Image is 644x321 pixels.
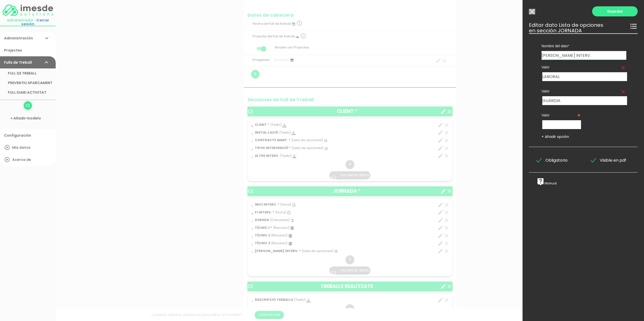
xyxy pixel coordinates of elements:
span: Visible en pdf [591,157,626,163]
i: format_list_bulleted [630,22,638,30]
a: clear [620,89,626,95]
h3: Editar dato Lista de opciones en sección JORNADA [529,22,638,33]
span: Obligatorio [536,157,568,163]
label: Valor [542,89,626,94]
label: Valor [542,65,626,70]
label: Nombre del dato [542,43,626,48]
i: live_help [536,178,545,186]
a: + Añadir opción [542,134,569,139]
label: Valor [542,113,580,118]
a: Guardar [592,6,638,16]
a: clear [620,65,626,71]
a: live_helpManual [536,181,557,185]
